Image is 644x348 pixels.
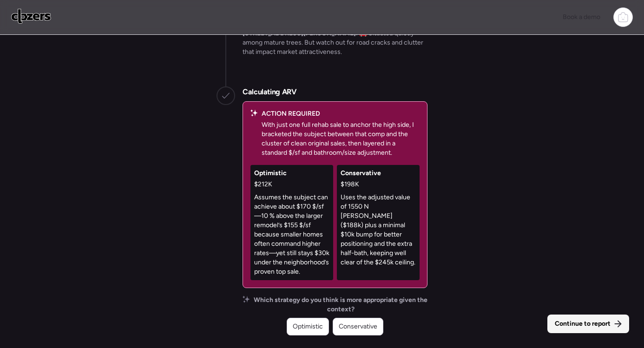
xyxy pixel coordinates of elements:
[293,322,323,331] span: Optimistic
[243,29,427,57] p: : 🚗 Situated quietly among mature trees. But watch out for road cracks and clutter that impact ma...
[11,9,51,24] img: Logo
[555,319,611,328] span: Continue to report
[254,180,272,189] span: $212K
[341,169,381,178] span: Conservative
[341,193,416,267] p: Uses the adjusted value of 1550 N [PERSON_NAME] ($188k) plus a minimal $10k bump for better posit...
[254,295,427,314] span: Which strategy do you think is more appropriate given the context?
[262,109,320,118] span: ACTION REQUIRED
[254,193,329,276] p: Assumes the subject can achieve about $170 $/sf—10 % above the larger remodel’s $155 $/sf because...
[262,120,420,158] p: With just one full rehab sale to anchor the high side, I bracketed the subject between that comp ...
[339,322,377,331] span: Conservative
[341,180,359,189] span: $198K
[254,169,287,178] span: Optimistic
[563,13,600,21] span: Book a demo
[243,86,297,98] h2: Calculating ARV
